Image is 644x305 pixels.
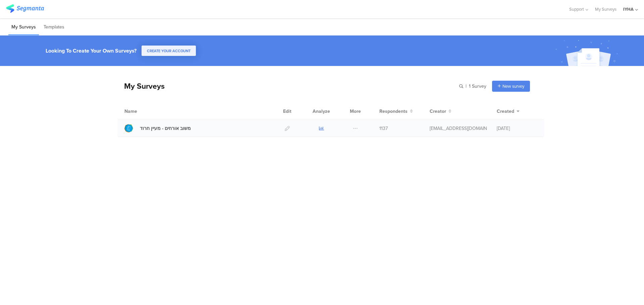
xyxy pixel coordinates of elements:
[124,124,191,133] a: משוב אורחים - מעיין חרוד
[379,125,388,132] span: 1137
[124,108,165,115] div: Name
[465,83,468,90] span: |
[569,6,584,12] span: Support
[142,46,196,56] button: CREATE YOUR ACCOUNT
[379,108,408,115] span: Respondents
[623,6,634,12] div: IYHA
[348,103,363,120] div: More
[497,108,520,115] button: Created
[8,19,39,35] li: My Surveys
[553,37,622,68] img: create_account_image.svg
[147,48,191,54] span: CREATE YOUR ACCOUNT
[469,83,486,90] span: 1 Survey
[280,103,294,120] div: Edit
[46,47,137,55] div: Looking To Create Your Own Surveys?
[430,125,487,132] div: ofir@iyha.org.il
[497,108,514,115] span: Created
[430,108,451,115] button: Creator
[140,125,191,132] div: משוב אורחים - מעיין חרוד
[6,4,44,13] img: segmanta logo
[430,108,446,115] span: Creator
[311,103,331,120] div: Analyze
[41,19,67,35] li: Templates
[379,108,413,115] button: Respondents
[117,80,165,92] div: My Surveys
[502,83,524,89] span: New survey
[497,125,537,132] div: [DATE]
